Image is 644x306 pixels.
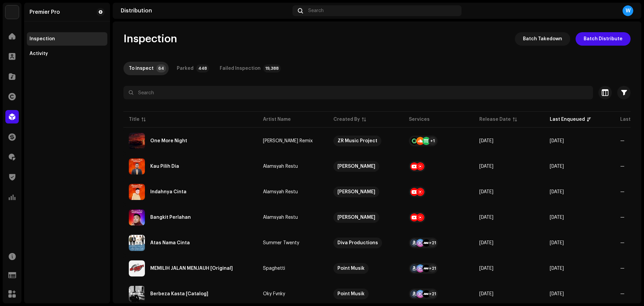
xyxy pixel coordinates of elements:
[479,116,511,123] div: Release Date
[150,139,187,143] div: One More Night
[129,158,145,174] img: 19d84d32-0a93-407e-8f41-2406568b41e5
[479,190,493,194] span: Sep 4, 2025
[263,215,298,220] div: Alamsyah Restu
[479,241,493,245] span: Oct 9, 2025
[263,190,323,194] span: Alamsyah Restu
[550,139,564,143] span: Oct 10, 2025
[308,8,324,13] span: Search
[333,263,398,274] span: Point Musik
[479,292,493,296] span: Oct 9, 2025
[5,5,19,19] img: 64f15ab7-a28a-4bb5-a164-82594ec98160
[479,215,493,220] span: Jul 28, 2025
[123,86,593,99] input: Search
[623,5,633,16] div: W
[479,266,493,271] span: Oct 9, 2025
[177,62,194,75] div: Parked
[263,266,285,271] div: Spaghetti
[550,116,585,123] div: Last Enqueued
[333,289,398,299] span: Point Musik
[150,215,191,220] div: Bangkit Perlahan
[263,139,323,143] span: Zoe Remix
[337,238,378,248] div: Diva Productions
[550,292,564,296] span: Oct 9, 2025
[150,164,179,169] div: Kau Pilih Dia
[263,139,313,143] div: [PERSON_NAME] Remix
[337,212,375,223] div: [PERSON_NAME]
[196,64,209,72] p-badge: 448
[129,133,145,149] img: 38ee8a8d-3db2-4771-bc09-a7c006b03003
[337,289,365,299] div: Point Musik
[30,9,60,15] div: Premier Pro
[129,62,154,75] div: To inspect
[129,116,140,123] div: Title
[129,286,145,302] img: aa52ce31-7e95-492f-af44-d49d15ba018a
[550,164,564,169] span: Oct 9, 2025
[263,64,281,72] p-badge: 19,388
[428,239,436,247] div: +21
[550,241,564,245] span: Oct 9, 2025
[263,241,323,245] span: Summer Twenty
[121,8,290,13] div: Distribution
[337,161,375,172] div: [PERSON_NAME]
[333,161,398,172] span: Luckie Limandika
[333,187,398,197] span: Luckie Limandika
[428,137,436,145] div: +1
[620,292,625,296] span: —
[428,264,436,272] div: +21
[123,32,177,46] span: Inspection
[263,292,285,296] div: Oky Fvnky
[584,32,623,46] span: Batch Distribute
[333,238,398,248] span: Diva Productions
[27,32,107,46] re-m-nav-item: Inspection
[263,241,299,245] div: Summer Twenty
[523,32,562,46] span: Batch Takedown
[428,290,436,298] div: +21
[333,136,398,146] span: ZR Music Project
[263,164,298,169] div: Alamsyah Restu
[333,116,360,123] div: Created By
[156,64,166,72] p-badge: 64
[150,241,190,245] div: Atas Nama Cinta
[150,292,208,296] div: Berbeza Kasta [Catalog]
[515,32,570,46] button: Batch Takedown
[129,235,145,251] img: 384018e1-364d-4b2b-90e9-4ed27a29811c
[30,36,55,42] div: Inspection
[337,263,365,274] div: Point Musik
[220,62,261,75] div: Failed Inspection
[30,51,48,56] div: Activity
[479,139,493,143] span: Oct 2, 2025
[129,184,145,200] img: 9ad9f727-7b49-4fdf-b8a0-171d9cbaad6a
[620,164,625,169] span: —
[620,190,625,194] span: —
[150,190,186,194] div: Indahnya Cinta
[576,32,631,46] button: Batch Distribute
[479,164,493,169] span: Sep 18, 2025
[333,212,398,223] span: Luckie Limandika
[550,190,564,194] span: Oct 9, 2025
[263,215,323,220] span: Alamsyah Restu
[263,266,323,271] span: Spaghetti
[150,266,233,271] div: MEMILIH JALAN MENJAUH [Original]
[27,47,107,60] re-m-nav-item: Activity
[337,136,377,146] div: ZR Music Project
[129,209,145,225] img: 1b5f3eaf-e16d-49ba-a510-41afb0626c72
[337,187,375,197] div: [PERSON_NAME]
[263,292,323,296] span: Oky Fvnky
[263,190,298,194] div: Alamsyah Restu
[620,139,625,143] span: —
[550,215,564,220] span: Oct 9, 2025
[129,260,145,276] img: ac30fb0f-3f49-4a75-b8d5-f7970aa35451
[620,215,625,220] span: —
[620,266,625,271] span: —
[263,164,323,169] span: Alamsyah Restu
[550,266,564,271] span: Oct 9, 2025
[620,241,625,245] span: —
